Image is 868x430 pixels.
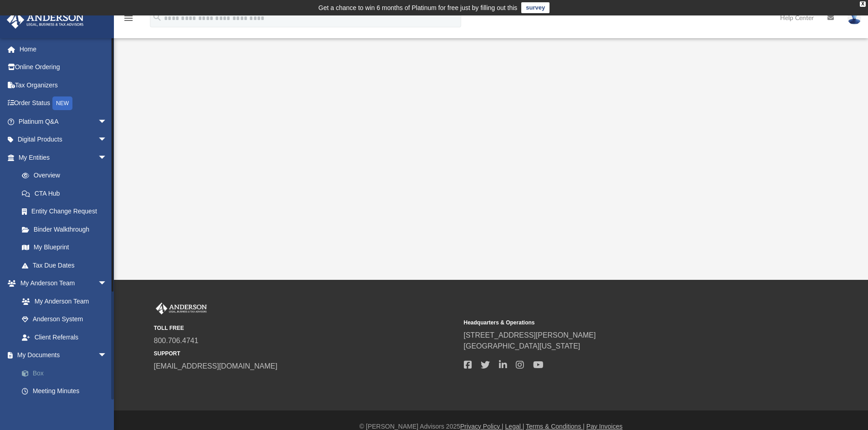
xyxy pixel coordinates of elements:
a: Client Referrals [13,328,116,346]
a: [EMAIL_ADDRESS][DOMAIN_NAME] [154,362,277,370]
a: Anderson System [13,310,116,329]
a: survey [521,2,550,13]
i: search [152,12,162,22]
span: arrow_drop_down [98,131,116,149]
a: CTA Hub [13,184,121,202]
a: Online Ordering [6,58,121,76]
a: Digital Productsarrow_drop_down [6,131,121,149]
div: close [860,1,866,7]
a: Home [6,40,121,58]
a: Platinum Q&Aarrow_drop_down [6,112,121,131]
small: Headquarters & Operations [464,319,767,327]
div: Get a chance to win 6 months of Platinum for free just by filling out this [318,2,518,13]
a: Tax Due Dates [13,256,121,274]
img: User Pic [847,11,861,25]
small: TOLL FREE [154,324,457,332]
a: My Entitiesarrow_drop_down [6,148,121,167]
a: Binder Walkthrough [13,220,121,238]
a: 800.706.4741 [154,337,199,344]
span: arrow_drop_down [98,346,116,365]
a: Legal | [505,423,524,430]
a: Box [13,364,121,382]
a: My Blueprint [13,238,116,257]
div: NEW [52,96,72,110]
a: My Anderson Teamarrow_drop_down [6,274,116,293]
a: Meeting Minutes [13,382,121,400]
img: Anderson Advisors Platinum Portal [154,303,209,314]
a: menu [123,17,134,24]
a: Overview [13,167,121,185]
a: Privacy Policy | [460,423,503,430]
span: arrow_drop_down [98,148,116,167]
a: My Anderson Team [13,292,112,310]
i: menu [123,13,134,24]
a: [GEOGRAPHIC_DATA][US_STATE] [464,342,580,350]
a: [STREET_ADDRESS][PERSON_NAME] [464,331,596,339]
a: My Documentsarrow_drop_down [6,346,121,364]
span: arrow_drop_down [98,274,116,293]
span: arrow_drop_down [98,112,116,131]
small: SUPPORT [154,349,457,358]
a: Tax Organizers [6,76,121,94]
a: Terms & Conditions | [526,423,585,430]
img: Anderson Advisors Platinum Portal [4,11,87,29]
a: Entity Change Request [13,202,121,221]
a: Order StatusNEW [6,94,121,113]
a: Pay Invoices [586,423,622,430]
